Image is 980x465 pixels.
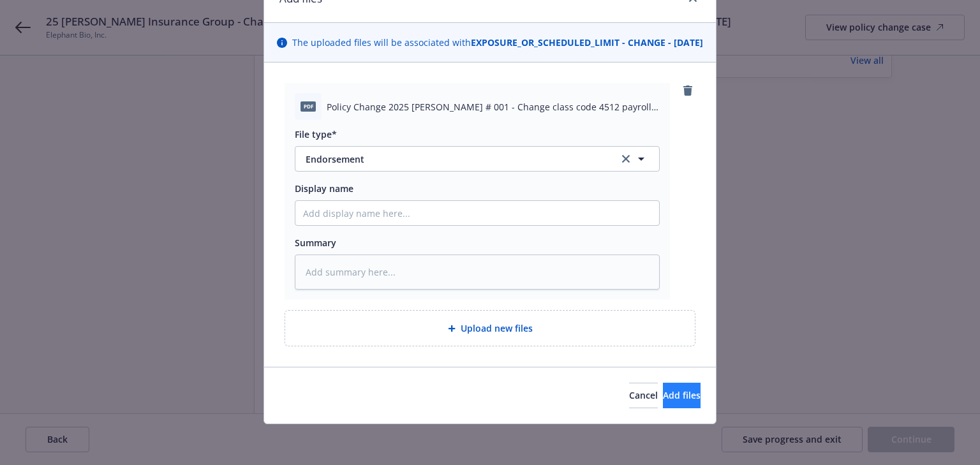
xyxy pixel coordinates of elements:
[295,237,336,249] span: Summary
[292,36,703,49] span: The uploaded files will be associated with
[295,146,660,172] button: Endorsementclear selection
[295,201,659,225] input: Add display name here...
[663,383,701,408] button: Add files
[295,182,353,195] span: Display name
[471,36,703,48] strong: EXPOSURE_OR_SCHEDULED_LIMIT - CHANGE - [DATE]
[285,310,695,346] div: Upload new files
[327,100,660,114] span: Policy Change 2025 [PERSON_NAME] # 001 - Change class code 4512 payroll to $693,250.00 and employ...
[295,128,337,140] span: File type*
[680,83,695,98] a: remove
[663,389,701,401] span: Add files
[629,389,658,401] span: Cancel
[618,151,634,166] a: clear selection
[301,101,316,111] span: pdf
[306,152,601,166] span: Endorsement
[629,383,658,408] button: Cancel
[461,321,533,335] span: Upload new files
